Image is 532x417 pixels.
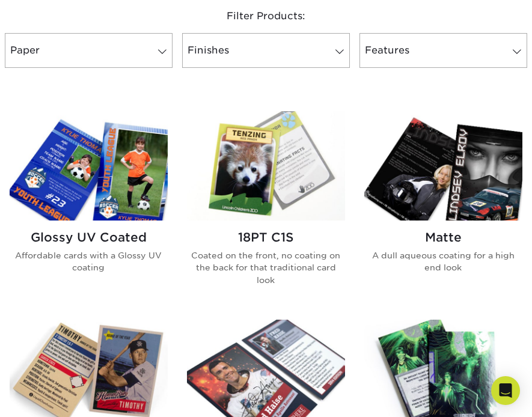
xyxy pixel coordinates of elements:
[364,230,522,245] h2: Matte
[187,249,345,286] p: Coated on the front, no coating on the back for that traditional card look
[5,33,173,68] a: Paper
[10,230,168,245] h2: Glossy UV Coated
[364,111,522,305] a: Matte Trading Cards Matte A dull aqueous coating for a high end look
[10,111,168,221] img: Glossy UV Coated Trading Cards
[182,33,350,68] a: Finishes
[187,230,345,245] h2: 18PT C1S
[364,249,522,274] p: A dull aqueous coating for a high end look
[10,249,168,274] p: Affordable cards with a Glossy UV coating
[187,111,345,221] img: 18PT C1S Trading Cards
[359,33,527,68] a: Features
[187,111,345,305] a: 18PT C1S Trading Cards 18PT C1S Coated on the front, no coating on the back for that traditional ...
[364,111,522,221] img: Matte Trading Cards
[10,111,168,305] a: Glossy UV Coated Trading Cards Glossy UV Coated Affordable cards with a Glossy UV coating
[491,376,520,405] div: Open Intercom Messenger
